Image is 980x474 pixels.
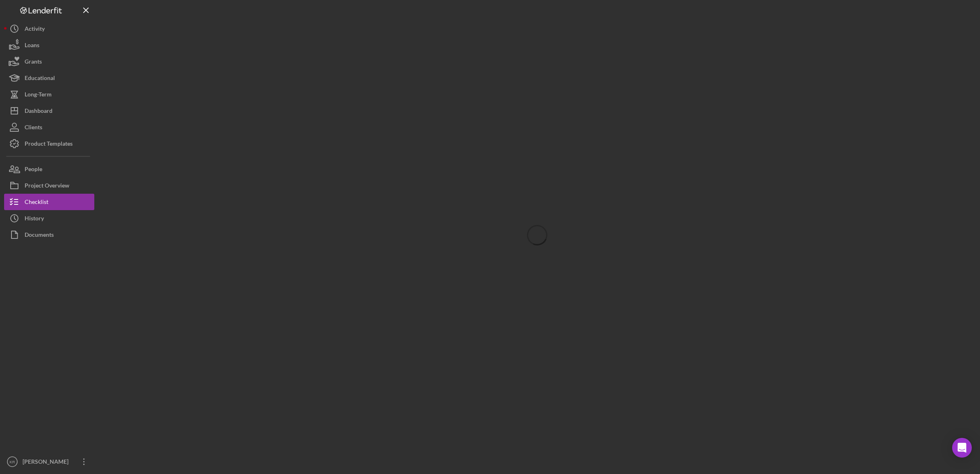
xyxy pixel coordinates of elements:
[4,227,94,243] button: Documents
[4,37,94,53] button: Loans
[25,37,39,55] div: Loans
[4,70,94,86] button: Educational
[25,86,52,105] div: Long-Term
[25,21,45,39] div: Activity
[25,119,42,137] div: Clients
[4,135,94,152] button: Product Templates
[25,70,55,88] div: Educational
[25,210,44,229] div: History
[4,53,94,70] button: Grants
[4,210,94,227] button: History
[4,177,94,194] button: Project Overview
[4,21,94,37] button: Activity
[25,161,42,179] div: People
[4,103,94,119] button: Dashboard
[4,119,94,135] button: Clients
[25,227,54,245] div: Documents
[25,177,69,196] div: Project Overview
[4,453,94,470] button: KR[PERSON_NAME]
[25,53,42,72] div: Grants
[4,161,94,177] button: People
[21,453,74,472] div: [PERSON_NAME]
[25,135,73,154] div: Product Templates
[25,194,48,212] div: Checklist
[4,194,94,210] button: Checklist
[952,438,972,458] div: Open Intercom Messenger
[25,103,52,121] div: Dashboard
[9,460,15,464] text: KR
[4,86,94,103] button: Long-Term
